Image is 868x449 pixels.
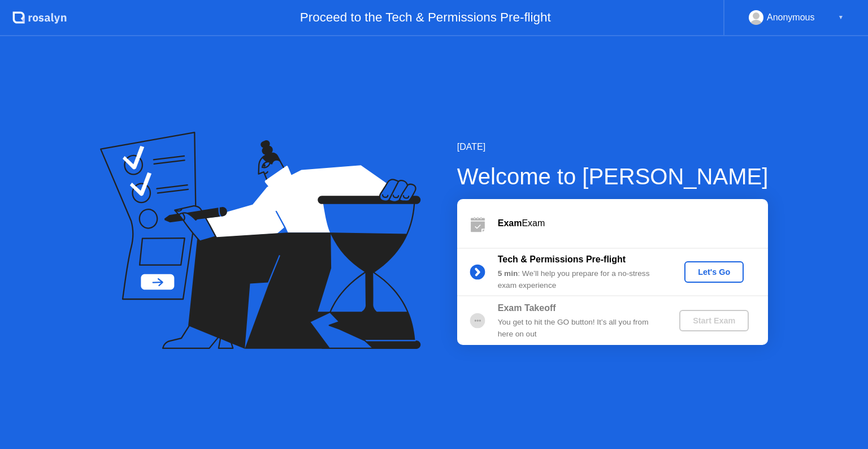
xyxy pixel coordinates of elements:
[498,218,522,228] b: Exam
[838,10,844,25] div: ▼
[767,10,815,25] div: Anonymous
[498,254,626,264] b: Tech & Permissions Pre-flight
[498,317,661,340] div: You get to hit the GO button! It’s all you from here on out
[684,316,744,325] div: Start Exam
[498,303,556,313] b: Exam Takeoff
[498,269,518,278] b: 5 min
[457,159,769,193] div: Welcome to [PERSON_NAME]
[689,267,739,277] div: Let's Go
[498,217,768,230] div: Exam
[684,261,744,283] button: Let's Go
[679,310,749,331] button: Start Exam
[457,140,769,154] div: [DATE]
[498,268,661,291] div: : We’ll help you prepare for a no-stress exam experience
